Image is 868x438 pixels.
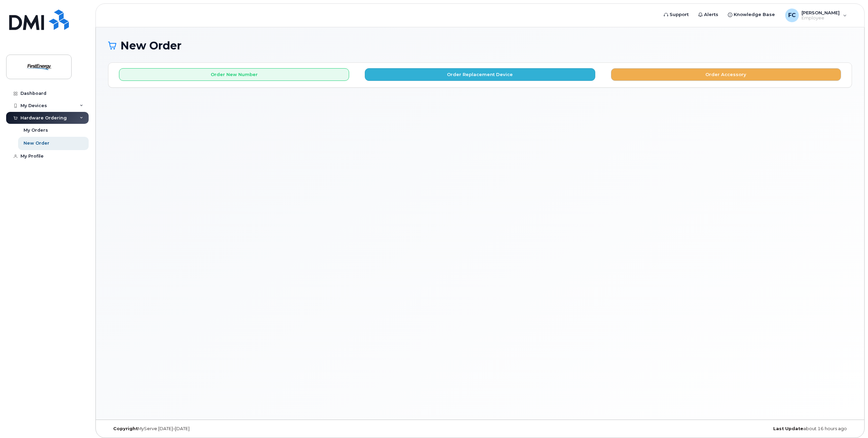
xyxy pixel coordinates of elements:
[113,426,138,431] strong: Copyright
[119,68,349,81] button: Order New Number
[365,68,595,81] button: Order Replacement Device
[604,426,852,432] div: about 16 hours ago
[773,426,803,431] strong: Last Update
[108,40,852,52] h1: New Order
[838,408,863,433] iframe: Messenger Launcher
[108,426,356,432] div: MyServe [DATE]–[DATE]
[611,68,841,81] button: Order Accessory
